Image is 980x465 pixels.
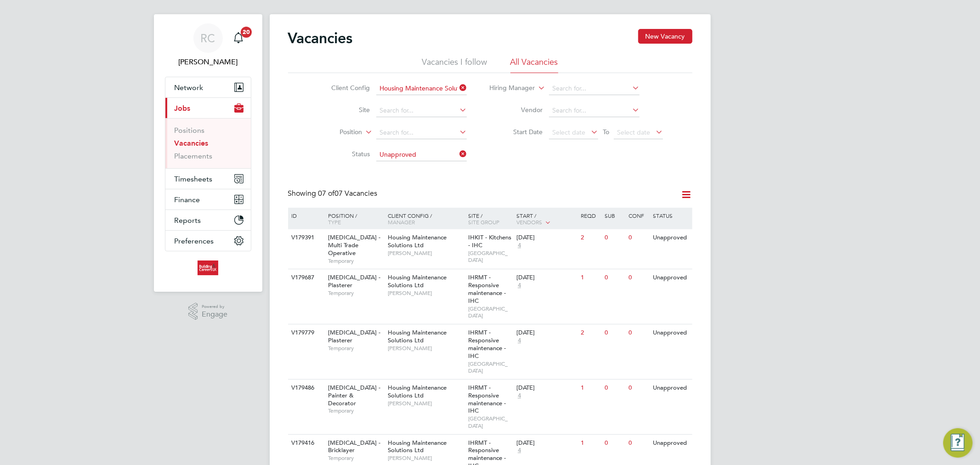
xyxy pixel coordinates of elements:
[627,324,651,341] div: 0
[165,98,251,118] button: Jobs
[328,454,383,462] span: Temporary
[388,329,447,344] span: Housing Maintenance Solutions Ltd
[175,126,205,135] a: Positions
[468,415,512,429] span: [GEOGRAPHIC_DATA]
[388,289,464,297] span: [PERSON_NAME]
[627,269,651,286] div: 0
[388,218,415,226] span: Manager
[651,380,691,397] div: Unapproved
[468,305,512,319] span: [GEOGRAPHIC_DATA]
[388,439,447,454] span: Housing Maintenance Solutions Ltd
[516,274,576,282] div: [DATE]
[175,195,200,204] span: Finance
[466,208,514,230] div: Site /
[578,229,602,246] div: 2
[468,384,506,415] span: IHRMT - Responsive maintenance - IHC
[328,289,383,297] span: Temporary
[175,83,204,92] span: Network
[490,128,543,136] label: Start Date
[288,189,380,198] div: Showing
[318,189,335,198] span: 07 of
[651,229,691,246] div: Unapproved
[516,384,576,392] div: [DATE]
[188,303,227,320] a: Powered byEngage
[602,435,626,452] div: 0
[627,208,651,223] div: Conf
[201,32,215,44] span: RC
[165,23,251,68] a: RC[PERSON_NAME]
[510,57,558,73] li: All Vacancies
[602,324,626,341] div: 0
[388,233,447,249] span: Housing Maintenance Solutions Ltd
[175,175,213,183] span: Timesheets
[482,84,535,93] label: Hiring Manager
[651,208,691,223] div: Status
[600,126,612,138] span: To
[289,229,322,246] div: V179391
[578,380,602,397] div: 1
[516,392,522,400] span: 4
[385,208,466,230] div: Client Config /
[175,139,209,147] a: Vacancies
[388,400,464,407] span: [PERSON_NAME]
[578,269,602,286] div: 1
[229,23,248,53] a: 20
[578,324,602,341] div: 2
[321,208,385,230] div: Position /
[328,218,341,226] span: Type
[328,329,380,344] span: [MEDICAL_DATA] - Plasterer
[388,384,447,399] span: Housing Maintenance Solutions Ltd
[165,77,251,97] button: Network
[154,14,262,292] nav: Main navigation
[468,329,506,360] span: IHRMT - Responsive maintenance - IHC
[516,242,522,250] span: 4
[602,269,626,286] div: 0
[514,208,578,231] div: Start /
[175,237,214,245] span: Preferences
[376,126,467,139] input: Search for...
[328,407,383,414] span: Temporary
[617,128,650,136] span: Select date
[328,345,383,352] span: Temporary
[552,128,585,136] span: Select date
[309,128,362,137] label: Position
[602,208,626,223] div: Sub
[490,106,543,114] label: Vendor
[328,273,380,289] span: [MEDICAL_DATA] - Plasterer
[388,454,464,462] span: [PERSON_NAME]
[516,329,576,337] div: [DATE]
[317,106,370,114] label: Site
[627,435,651,452] div: 0
[549,82,640,95] input: Search for...
[165,189,251,210] button: Finance
[627,380,651,397] div: 0
[388,273,447,289] span: Housing Maintenance Solutions Ltd
[602,380,626,397] div: 0
[202,311,227,318] span: Engage
[651,324,691,341] div: Unapproved
[289,208,322,223] div: ID
[549,104,640,117] input: Search for...
[388,250,464,257] span: [PERSON_NAME]
[516,218,542,226] span: Vendors
[328,233,380,257] span: [MEDICAL_DATA] - Multi Trade Operative
[516,447,522,454] span: 4
[376,82,467,95] input: Search for...
[198,261,218,275] img: buildingcareersuk-logo-retina.png
[468,218,499,226] span: Site Group
[328,384,380,407] span: [MEDICAL_DATA] - Painter & Decorator
[578,208,602,223] div: Reqd
[516,282,522,289] span: 4
[165,118,251,168] div: Jobs
[468,273,506,305] span: IHRMT - Responsive maintenance - IHC
[317,84,370,92] label: Client Config
[175,152,213,160] a: Placements
[289,435,322,452] div: V179416
[289,269,322,286] div: V179687
[328,257,383,265] span: Temporary
[289,324,322,341] div: V179779
[165,231,251,251] button: Preferences
[318,189,378,198] span: 07 Vacancies
[376,104,467,117] input: Search for...
[165,169,251,189] button: Timesheets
